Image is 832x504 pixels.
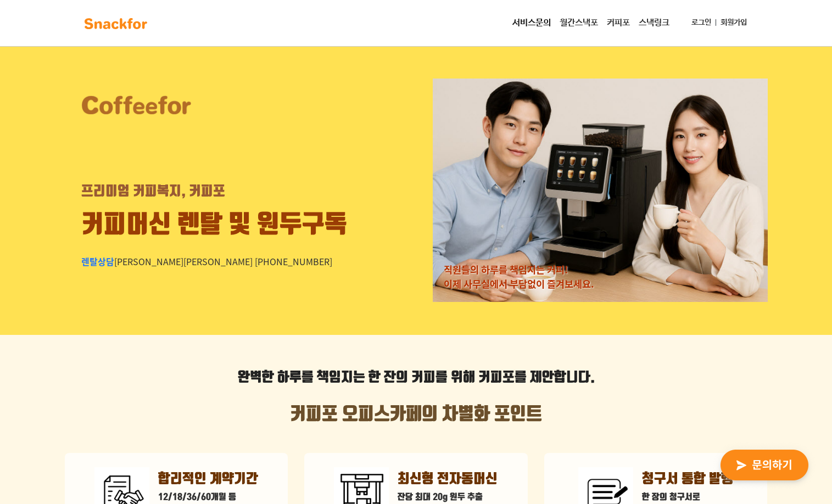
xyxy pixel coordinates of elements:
div: 커피머신 렌탈 및 원두구독 [81,207,347,244]
strong: 완벽한 하루를 책임지는 한 잔의 커피 [238,369,435,386]
img: 커피포 로고 [81,94,191,115]
span: 렌탈상담 [81,255,114,268]
a: 로그인 [687,13,716,33]
a: 커피포 [602,12,634,34]
p: 최신형 전자동머신 [398,469,498,489]
div: 직원들의 하루를 책임지는 커피! 이제 사무실에서 부담없이 즐겨보세요. [444,262,594,292]
p: 를 위해 커피포를 제안합니다. [65,368,768,388]
a: 스낵링크 [634,12,674,34]
a: 회원가입 [716,13,751,33]
div: [PERSON_NAME][PERSON_NAME] [PHONE_NUMBER] [81,255,332,268]
p: 청구서 통합 발행 [642,469,733,489]
h2: 커피포 오피스카페의 차별화 포인트 [65,404,768,425]
a: 서비스문의 [508,12,555,34]
img: background-main-color.svg [81,15,150,32]
a: 월간스낵포 [555,12,602,34]
img: 렌탈 모델 사진 [433,79,768,302]
div: 프리미엄 커피복지, 커피포 [81,182,225,201]
p: 합리적인 계약기간 [158,469,258,489]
